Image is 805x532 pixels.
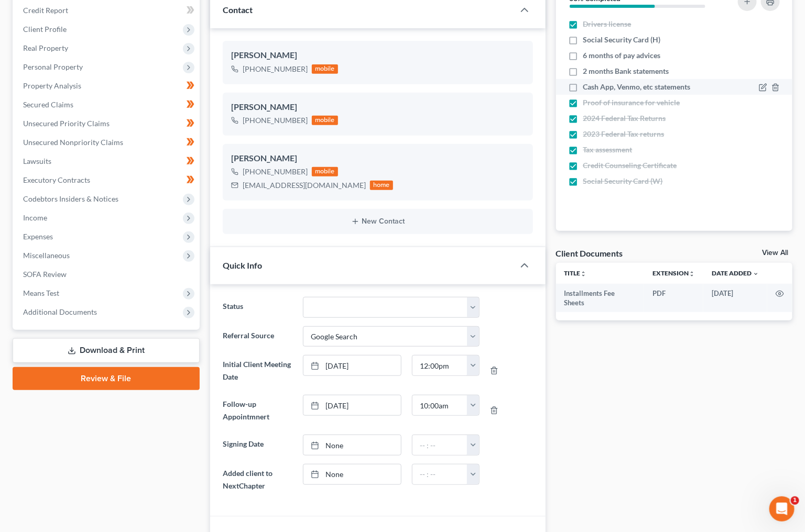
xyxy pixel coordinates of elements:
[231,217,525,226] button: New Contact
[15,265,200,284] a: SOFA Review
[23,289,59,297] span: Means Test
[644,284,703,313] td: PDF
[23,175,90,184] span: Executory Contracts
[15,171,200,190] a: Executory Contracts
[703,284,767,313] td: [DATE]
[217,395,298,426] label: Follow-up Appointmnert
[583,66,669,76] span: 2 months Bank statements
[217,326,298,347] label: Referral Source
[223,260,262,270] span: Quick Info
[23,62,83,71] span: Personal Property
[23,270,67,279] span: SOFA Review
[23,213,47,222] span: Income
[23,81,81,90] span: Property Analysis
[312,64,338,74] div: mobile
[583,19,632,29] span: Drivers license
[583,160,677,171] span: Credit Counseling Certificate
[791,496,799,505] span: 1
[583,82,691,92] span: Cash App, Venmo, etc statements
[583,145,633,155] span: Tax assessment
[412,464,467,484] input: -- : --
[412,356,467,375] input: -- : --
[15,114,200,133] a: Unsecured Priority Claims
[581,271,587,277] i: unfold_more
[243,64,308,74] div: [PHONE_NUMBER]
[15,76,200,95] a: Property Analysis
[303,395,401,415] a: [DATE]
[23,119,110,128] span: Unsecured Priority Claims
[769,496,795,522] iframe: Intercom live chat
[231,49,525,62] div: [PERSON_NAME]
[15,133,200,152] a: Unsecured Nonpriority Claims
[23,307,97,316] span: Additional Documents
[15,1,200,20] a: Credit Report
[583,97,680,108] span: Proof of insurance for vehicle
[303,435,401,455] a: None
[652,269,695,277] a: Extensionunfold_more
[217,464,298,495] label: Added client to NextChapter
[231,101,525,114] div: [PERSON_NAME]
[23,138,123,147] span: Unsecured Nonpriority Claims
[217,355,298,386] label: Initial Client Meeting Date
[243,167,308,177] div: [PHONE_NUMBER]
[13,367,200,390] a: Review & File
[23,251,70,260] span: Miscellaneous
[583,129,665,139] span: 2023 Federal Tax returns
[15,152,200,171] a: Lawsuits
[23,25,67,34] span: Client Profile
[217,435,298,456] label: Signing Date
[583,176,663,186] span: Social Security Card (W)
[712,269,759,277] a: Date Added expand_more
[312,167,338,176] div: mobile
[583,113,666,124] span: 2024 Federal Tax Returns
[762,249,788,257] a: View All
[13,338,200,363] a: Download & Print
[370,181,393,190] div: home
[753,271,759,277] i: expand_more
[243,115,308,126] div: [PHONE_NUMBER]
[23,100,73,109] span: Secured Claims
[312,116,338,125] div: mobile
[583,50,661,61] span: 6 months of pay advices
[412,435,467,455] input: -- : --
[231,152,525,165] div: [PERSON_NAME]
[23,194,118,203] span: Codebtors Insiders & Notices
[303,464,401,484] a: None
[412,395,467,415] input: -- : --
[23,6,68,15] span: Credit Report
[564,269,587,277] a: Titleunfold_more
[23,43,68,52] span: Real Property
[556,248,623,259] div: Client Documents
[556,284,644,313] td: Installments Fee Sheets
[303,356,401,375] a: [DATE]
[15,95,200,114] a: Secured Claims
[243,180,366,191] div: [EMAIL_ADDRESS][DOMAIN_NAME]
[23,157,51,165] span: Lawsuits
[217,297,298,318] label: Status
[583,35,661,45] span: Social Security Card (H)
[689,271,695,277] i: unfold_more
[223,5,253,15] span: Contact
[23,232,53,241] span: Expenses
